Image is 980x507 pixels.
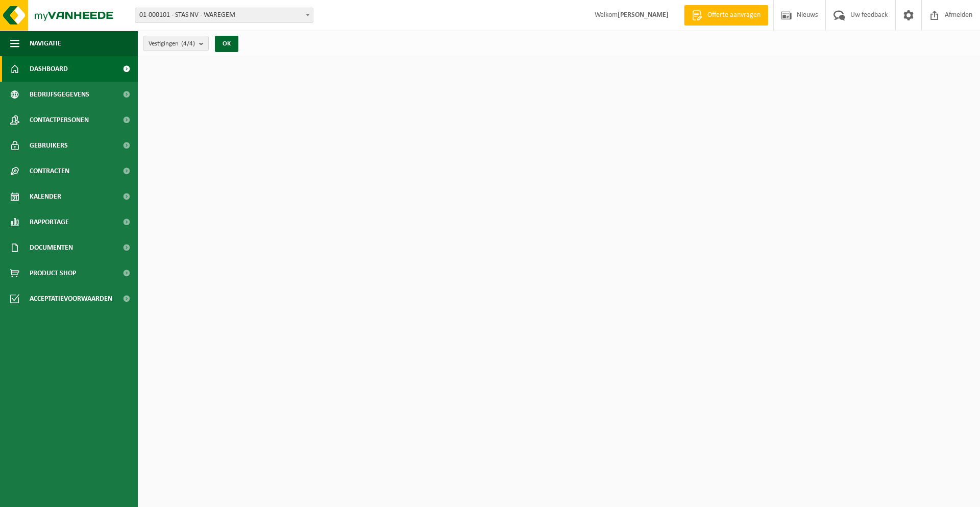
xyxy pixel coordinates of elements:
[30,107,89,133] span: Contactpersonen
[30,133,68,158] span: Gebruikers
[30,235,73,260] span: Documenten
[30,209,69,235] span: Rapportage
[618,11,669,19] strong: [PERSON_NAME]
[30,286,112,311] span: Acceptatievoorwaarden
[135,8,313,23] span: 01-000101 - STAS NV - WAREGEM
[30,158,69,184] span: Contracten
[30,82,89,107] span: Bedrijfsgegevens
[30,184,61,209] span: Kalender
[684,5,768,26] a: Offerte aanvragen
[705,10,763,20] span: Offerte aanvragen
[30,260,76,286] span: Product Shop
[181,40,195,47] count: (4/4)
[135,8,313,22] span: 01-000101 - STAS NV - WAREGEM
[215,36,238,52] button: OK
[30,31,61,56] span: Navigatie
[149,36,195,52] span: Vestigingen
[143,36,209,51] button: Vestigingen(4/4)
[30,56,68,82] span: Dashboard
